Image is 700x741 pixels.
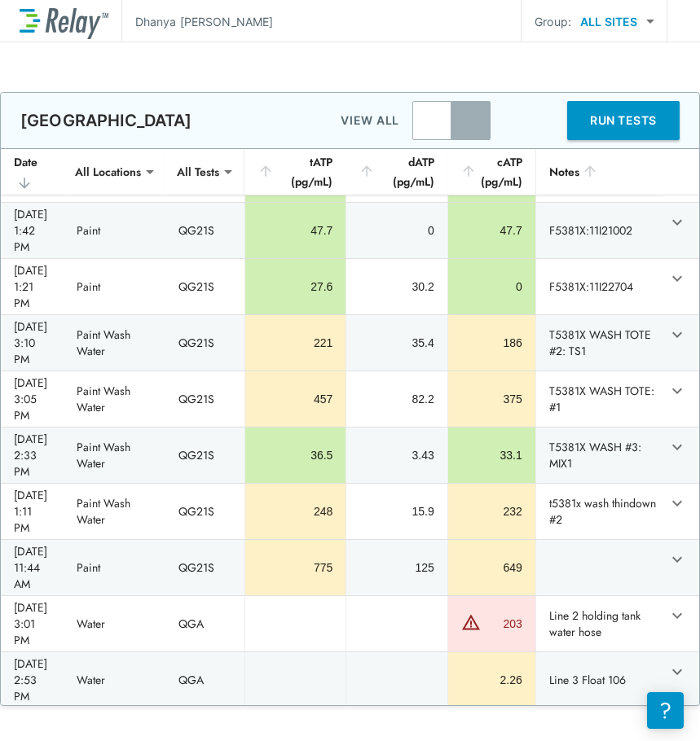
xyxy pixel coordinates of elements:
div: 186 [461,335,522,351]
button: expand row [663,489,691,517]
td: Paint Wash Water [64,371,166,427]
img: LuminUltra Relay [20,4,108,39]
td: Paint Wash Water [64,427,166,483]
div: 232 [461,503,522,520]
td: T5381X WASH TOTE #2: TS1 [535,315,663,370]
div: tATP (pg/mL) [258,152,332,191]
div: 203 [485,616,522,632]
button: expand row [663,321,691,349]
img: Warning [461,612,481,632]
button: Export [499,101,538,140]
div: [DATE] 1:21 PM [14,262,51,311]
td: Water [64,596,166,651]
button: RUN TESTS [567,101,680,140]
div: 221 [258,335,332,351]
div: 47.7 [258,222,332,239]
div: 775 [258,559,332,576]
div: 47.7 [461,222,522,239]
td: QG21S [165,371,244,427]
p: [GEOGRAPHIC_DATA] [20,111,192,130]
button: expand row [663,546,691,573]
td: Paint Wash Water [64,484,166,539]
div: [DATE] 3:10 PM [14,318,51,367]
button: Site setup [538,109,561,132]
div: 0 [359,222,434,239]
td: Water [64,652,166,708]
div: [DATE] 2:53 PM [14,655,51,704]
td: T5381X WASH TOTE: #1 [535,371,663,427]
div: 649 [461,559,522,576]
div: [DATE] 1:42 PM [14,206,51,255]
div: 33.1 [461,447,522,463]
td: Line 3 Float 106 [535,652,663,708]
td: Paint [64,203,166,258]
button: expand row [663,433,691,461]
div: 3.43 [359,447,434,463]
div: 2.26 [461,672,522,688]
td: QGA [165,596,244,651]
td: Paint Wash Water [64,315,166,370]
div: 248 [258,503,332,520]
div: 0 [461,278,522,295]
div: All Locations [64,156,152,188]
div: 125 [359,559,434,576]
div: 30.2 [359,278,434,295]
td: t5381x wash thindown #2 [535,484,663,539]
div: 457 [258,391,332,407]
button: expand row [663,602,691,629]
td: T5381X WASH #3: MIX1 [535,427,663,483]
div: [DATE] 11:44 AM [14,543,51,592]
p: VIEW ALL [341,111,399,130]
div: [DATE] 1:11 PM [14,487,51,536]
div: 27.6 [258,278,332,295]
div: 15.9 [359,503,434,520]
div: 36.5 [258,447,332,463]
div: cATP (pg/mL) [460,152,522,191]
p: Group: [535,13,571,30]
td: Paint [64,259,166,314]
td: Paint [64,540,166,595]
td: QGA [165,652,244,708]
p: Dhanya [PERSON_NAME] [135,13,274,30]
td: QG21S [165,484,244,539]
td: Line 2 holding tank water hose [535,596,663,651]
div: 375 [461,391,522,407]
td: QG21S [165,203,244,258]
div: dATP (pg/mL) [359,152,434,191]
div: [DATE] 2:33 PM [14,431,51,480]
button: expand row [663,265,691,292]
td: QG21S [165,315,244,370]
td: QG21S [165,427,244,483]
td: QG21S [165,259,244,314]
div: All Tests [165,156,231,188]
td: F5381X:11I22704 [535,259,663,314]
button: expand row [663,208,691,236]
div: [DATE] 3:05 PM [14,375,51,423]
button: expand row [663,377,691,405]
div: 82.2 [359,391,434,407]
div: Notes [549,162,650,182]
iframe: Resource center [647,692,684,729]
td: F5381X:11I21002 [535,203,663,258]
div: [DATE] 3:01 PM [14,599,51,648]
button: expand row [663,658,691,686]
td: QG21S [165,540,244,595]
div: 35.4 [359,335,434,351]
th: Date [1,149,64,195]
